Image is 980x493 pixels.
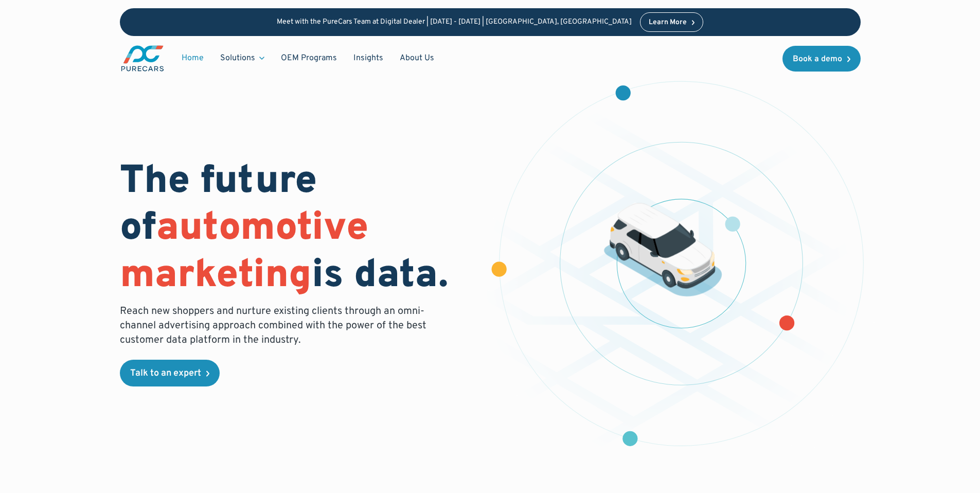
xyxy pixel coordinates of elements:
div: Book a demo [793,55,842,63]
div: Talk to an expert [130,369,201,378]
img: illustration of a vehicle [603,203,722,297]
span: automotive marketing [120,204,368,301]
div: Learn More [649,19,687,26]
a: Book a demo [782,46,861,72]
h1: The future of is data. [120,159,478,300]
p: Reach new shoppers and nurture existing clients through an omni-channel advertising approach comb... [120,304,433,347]
a: Insights [345,48,391,68]
div: Solutions [212,48,273,68]
a: About Us [391,48,442,68]
a: OEM Programs [273,48,345,68]
div: Solutions [220,52,255,64]
p: Meet with the PureCars Team at Digital Dealer | [DATE] - [DATE] | [GEOGRAPHIC_DATA], [GEOGRAPHIC_... [277,18,632,27]
img: purecars logo [120,44,165,73]
a: Talk to an expert [120,360,220,386]
a: Learn More [640,12,704,32]
a: main [120,44,165,73]
a: Home [173,48,212,68]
